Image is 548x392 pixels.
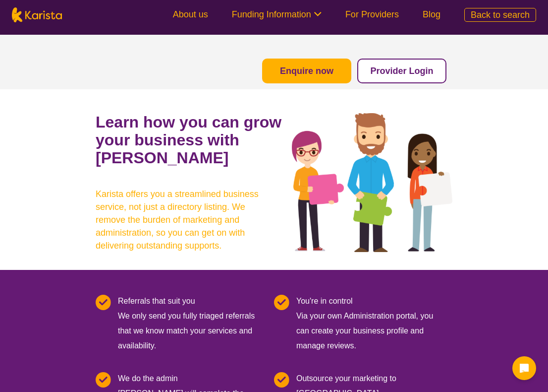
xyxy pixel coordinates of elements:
b: Referrals that suit you [118,297,195,305]
img: Tick [96,295,111,310]
a: Enquire now [280,66,333,76]
button: Provider Login [357,59,446,83]
img: Tick [274,295,289,310]
img: Karista logo [12,7,62,22]
div: We only send you fully triaged referrals that we know match your services and availability. [118,294,268,353]
b: Learn how you can grow your business with [PERSON_NAME] [96,113,281,167]
img: Tick [274,372,289,388]
a: Provider Login [370,66,433,76]
img: grow your business with Karista [292,113,452,252]
b: Karista offers you a streamlined business service, not just a directory listing. We remove the bu... [96,188,274,252]
b: You're in control [296,297,353,305]
a: Blog [423,9,440,19]
a: Funding Information [232,9,322,19]
a: For Providers [345,9,399,19]
a: Back to search [464,8,536,22]
button: Enquire now [262,59,351,83]
a: About us [173,9,208,19]
div: Via your own Administration portal, you can create your business profile and manage reviews. [296,294,446,353]
img: Tick [96,372,111,388]
span: Back to search [471,10,530,20]
b: We do the admin [118,374,178,383]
